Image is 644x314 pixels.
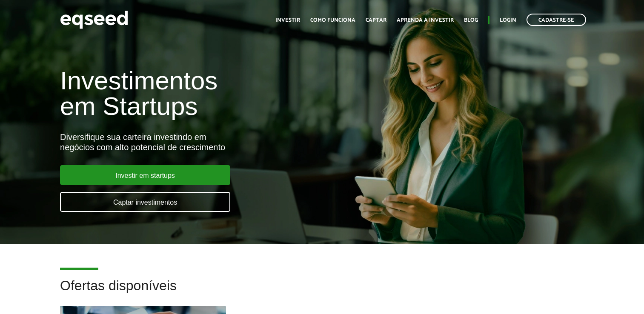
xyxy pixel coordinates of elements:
a: Blog [464,17,478,23]
img: EqSeed [60,9,128,31]
a: Como funciona [310,17,355,23]
h1: Investimentos em Startups [60,68,369,119]
div: Diversifique sua carteira investindo em negócios com alto potencial de crescimento [60,132,369,152]
a: Login [500,17,516,23]
h2: Ofertas disponíveis [60,278,584,306]
a: Captar investimentos [60,192,230,212]
a: Cadastre-se [527,14,586,26]
a: Investir em startups [60,165,230,185]
a: Investir [275,17,300,23]
a: Captar [366,17,386,23]
a: Aprenda a investir [397,17,454,23]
